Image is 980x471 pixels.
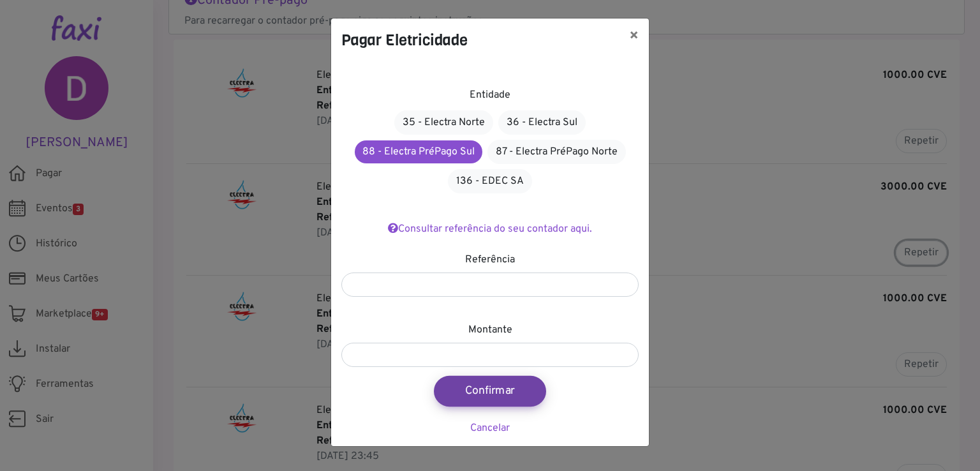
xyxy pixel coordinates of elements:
a: 36 - Electra Sul [498,110,586,135]
label: Montante [468,322,512,338]
a: Cancelar [470,422,510,435]
a: 136 - EDEC SA [448,169,532,193]
button: Confirmar [434,376,546,407]
button: × [619,19,649,54]
h4: Pagar Eletricidade [341,29,468,52]
label: Referência [465,252,515,267]
label: Entidade [470,87,510,103]
a: 35 - Electra Norte [394,110,493,135]
a: 88 - Electra PréPago Sul [355,140,482,163]
a: 87 - Electra PréPago Norte [487,140,626,164]
a: Consultar referência do seu contador aqui. [388,223,592,235]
